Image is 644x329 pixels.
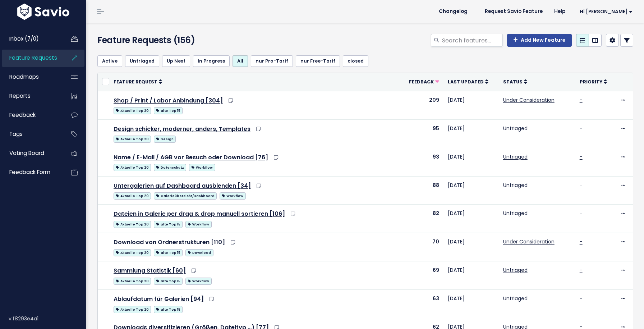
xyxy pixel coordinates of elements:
span: Feedback form [9,168,50,176]
a: alte Top 15 [154,276,183,285]
a: Reports [2,88,60,104]
span: alte Top 15 [154,278,183,285]
a: Inbox (7/0) [2,31,60,47]
span: alte Top 15 [154,306,183,313]
span: Aktuelle Top 20 [114,221,151,228]
a: Untriaged [503,125,528,132]
span: Workflow [185,278,211,285]
span: alte Top 15 [154,249,183,256]
a: Shop / Print / Labor Anbindung [304] [114,96,223,105]
td: [DATE] [443,119,499,148]
a: Roadmaps [2,69,60,85]
span: Feedback [409,79,434,85]
a: - [580,153,583,160]
a: Sammlung Statistik [60] [114,266,186,275]
td: [DATE] [443,205,499,233]
td: [DATE] [443,148,499,176]
h4: Feature Requests (156) [97,34,269,47]
a: Untriaged [503,295,528,302]
a: alte Top 15 [154,106,183,115]
td: 69 [400,261,443,290]
td: 93 [400,148,443,176]
a: Aktuelle Top 20 [114,219,151,228]
td: 88 [400,176,443,205]
a: Status [503,78,527,85]
a: Download von Ordnerstrukturen [110] [114,238,225,246]
input: Search features... [441,34,503,47]
span: Priority [580,79,602,85]
td: [DATE] [443,261,499,290]
span: Aktuelle Top 20 [114,278,151,285]
span: Workflow [189,164,215,171]
a: Datenschutz [154,163,186,172]
a: Untriaged [503,266,528,274]
td: 63 [400,290,443,318]
a: Voting Board [2,145,60,161]
span: Changelog [439,9,468,14]
a: Feedback [2,107,60,123]
a: Galerieübersicht/Dashboard [154,191,217,200]
a: Aktuelle Top 20 [114,106,151,115]
a: Untergalerien auf Dashboard ausblenden [34] [114,182,251,190]
a: alte Top 15 [154,219,183,228]
span: Tags [9,130,23,138]
a: Name / E-Mail / AGB vor Besuch oder Download [76] [114,153,268,161]
span: Hi [PERSON_NAME] [580,9,632,14]
a: nur Pro-Tarif [251,55,293,67]
a: Untriaged [125,55,159,67]
a: Aktuelle Top 20 [114,191,151,200]
a: Under Consideration [503,238,555,245]
td: 209 [400,91,443,119]
a: Design [154,134,176,143]
a: Ablaufdatum für Galerien [94] [114,295,204,303]
a: Aktuelle Top 20 [114,163,151,172]
a: Design schicker, moderner, anders, Templates [114,125,250,133]
a: Aktuelle Top 20 [114,248,151,257]
div: v.f8293e4a1 [9,309,86,328]
a: - [580,210,583,217]
span: Workflow [185,221,211,228]
td: 70 [400,233,443,261]
a: All [233,55,248,67]
a: nur Free-Tarif [296,55,340,67]
span: Galerieübersicht/Dashboard [154,192,217,200]
td: 95 [400,119,443,148]
a: Feature Requests [2,50,60,66]
a: Workflow [189,163,215,172]
a: Aktuelle Top 20 [114,305,151,314]
td: 82 [400,205,443,233]
a: Feature Request [114,78,162,85]
span: alte Top 15 [154,107,183,114]
span: Feedback [9,111,36,119]
a: In Progress [193,55,230,67]
a: - [580,125,583,132]
td: [DATE] [443,91,499,119]
span: Download [185,249,213,256]
a: Hi [PERSON_NAME] [571,6,638,17]
span: alte Top 15 [154,221,183,228]
td: [DATE] [443,290,499,318]
span: Last Updated [448,79,484,85]
span: Voting Board [9,149,44,157]
a: Feedback [409,78,439,85]
span: Feature Requests [9,54,57,61]
a: closed [343,55,368,67]
a: - [580,96,583,104]
a: - [580,295,583,302]
span: Aktuelle Top 20 [114,164,151,171]
span: Aktuelle Top 20 [114,107,151,114]
span: Aktuelle Top 20 [114,306,151,313]
span: Roadmaps [9,73,39,81]
a: Workflow [220,191,245,200]
a: - [580,182,583,189]
span: Aktuelle Top 20 [114,192,151,200]
span: Inbox (7/0) [9,35,39,42]
a: Untriaged [503,182,528,189]
a: Add New Feature [507,34,572,47]
span: Aktuelle Top 20 [114,249,151,256]
a: Feedback form [2,164,60,181]
a: Untriaged [503,210,528,217]
a: alte Top 15 [154,248,183,257]
span: Aktuelle Top 20 [114,136,151,143]
a: Priority [580,78,607,85]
